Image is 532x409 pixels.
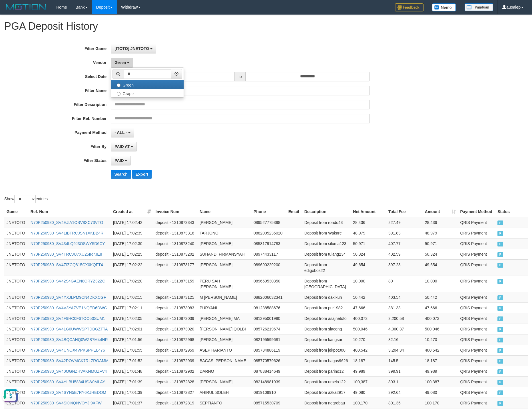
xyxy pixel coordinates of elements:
td: deposit - 1310873316 [153,228,197,238]
td: deposit - 1310872902 [153,366,197,376]
td: QRIS Payment [458,345,495,355]
td: deposit - 1310872819 [153,398,197,408]
td: 145.5 [386,355,423,366]
a: N70P250930_SV40OGNZHVAKNMUZFV4 [31,369,107,374]
td: [PERSON_NAME] MA [197,313,251,324]
td: deposit - 1310872968 [153,334,197,345]
td: 18,187 [423,355,458,366]
td: QRIS Payment [458,324,495,334]
td: deposit - 1310873039 [153,313,197,324]
th: Description [302,206,351,217]
a: N70P250930_SV4TRCJU7XU25IR7JE8 [31,252,102,256]
input: Green [117,83,121,87]
td: JNETOTO [4,259,28,276]
td: 100,170 [423,398,458,408]
td: 0882005235020 [251,228,286,238]
td: 403.54 [386,292,423,302]
td: 49,989 [423,366,458,376]
a: N70P250930_SV4EJIA1OBV8XC73VTO [31,220,103,225]
td: 28,436 [423,217,458,228]
td: JNETOTO [4,313,28,324]
td: 085715530709 [251,398,286,408]
span: PAID [497,380,503,385]
td: 50,971 [423,238,458,249]
td: 407.77 [386,238,423,249]
td: 227.49 [386,217,423,228]
td: JNETOTO [4,238,28,249]
td: [DATE] 17:02:15 [111,292,153,302]
td: 100,387 [351,376,386,387]
a: N70P250930_SV4YXJLPM9CN4DKXCGF [31,295,106,300]
td: 48,979 [351,228,386,238]
td: QRIS Payment [458,398,495,408]
td: SEPTIANTO [197,398,251,408]
td: 49,654 [423,259,458,276]
span: PAID [497,279,503,284]
td: [DATE] 17:01:52 [111,355,153,366]
td: Deposit from Wakare [302,228,351,238]
span: PAID [497,263,503,268]
td: 100,170 [351,398,386,408]
th: Total Fee [386,206,423,217]
td: [DATE] 17:01:56 [111,334,153,345]
td: QRIS Payment [458,355,495,366]
td: [PERSON_NAME] [197,334,251,345]
th: Invoice Num [153,206,197,217]
td: 392.64 [386,387,423,398]
td: M [PERSON_NAME] [197,292,251,302]
td: 399.91 [386,366,423,376]
td: [DATE] 17:01:39 [111,376,153,387]
button: Open LiveChat chat widget [2,2,19,19]
label: Grape [111,89,184,97]
th: Email [286,206,302,217]
td: 48,979 [423,228,458,238]
td: 400,073 [351,313,386,324]
td: [DATE] 17:02:39 [111,228,153,238]
td: deposit - 1310873083 [153,302,197,313]
td: 50,971 [351,238,386,249]
td: 18,187 [351,355,386,366]
td: 500,046 [423,324,458,334]
td: 801.36 [386,398,423,408]
td: Deposit from azka2917 [302,387,351,398]
a: N70P250930_SV4F9HC0F6TOO50SUM1 [31,316,105,321]
td: QRIS Payment [458,292,495,302]
a: N70P250930_SV4V3YAZVE1NQED6DWG [31,306,107,310]
td: QRIS Payment [458,249,495,259]
td: JNETOTO [4,324,28,334]
th: Payment Method [458,206,495,217]
th: Ref. Num [28,206,111,217]
td: 82.16 [386,334,423,345]
td: JNETOTO [4,355,28,366]
span: PAID [115,158,124,163]
span: PAID [497,242,503,246]
td: 50,324 [423,249,458,259]
td: 381.33 [386,302,423,313]
td: 3,200.58 [386,313,423,324]
th: Game [4,206,28,217]
img: panduan.png [465,3,493,11]
td: [PERSON_NAME] [197,217,251,228]
td: QRIS Payment [458,276,495,292]
a: N70P250930_SV41G0UWWSPTDBGZTTA [31,327,108,331]
td: QRIS Payment [458,387,495,398]
td: deposit - 1310872828 [153,376,197,387]
td: JNETOTO [4,302,28,313]
label: Show entries [4,195,48,203]
img: Button%20Memo.svg [432,3,456,11]
td: 28,436 [351,217,386,228]
span: PAID [497,348,503,353]
span: PAID AT [115,144,130,149]
td: Deposit from jekpot000 [302,345,351,355]
td: 3,204.34 [386,345,423,355]
td: deposit - 1310873343 [153,217,197,228]
td: DARNO [197,366,251,376]
td: QRIS Payment [458,228,495,238]
td: [DATE] 17:01:39 [111,387,153,398]
td: 10,270 [423,334,458,345]
td: [DATE] 17:02:20 [111,276,153,292]
span: PAID [497,252,503,257]
td: 087838414649 [251,366,286,376]
td: Deposit from rondo43 [302,217,351,228]
td: Deposit from parino12 [302,366,351,376]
